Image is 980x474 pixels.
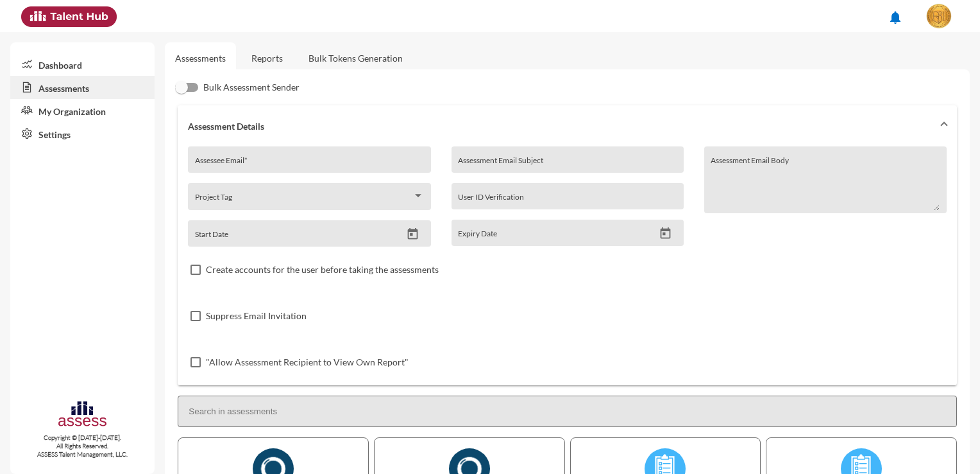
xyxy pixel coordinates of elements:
[10,53,155,76] a: Dashboard
[178,396,957,427] input: Search in assessments
[654,227,677,240] button: Open calendar
[206,262,439,277] span: Create accounts for the user before taking the assessments
[10,434,155,459] p: Copyright © [DATE]-[DATE]. All Rights Reserved. ASSESS Talent Management, LLC.
[10,99,155,122] a: My Organization
[175,53,226,64] a: Assessments
[178,146,957,385] div: Assessment Details
[206,355,409,370] span: "Allow Assessment Recipient to View Own Report"
[206,308,307,324] span: Suppress Email Invitation
[203,80,300,95] span: Bulk Assessment Sender
[10,122,155,145] a: Settings
[57,399,108,431] img: assesscompany-logo.png
[888,10,903,25] mat-icon: notifications
[401,227,424,241] button: Open calendar
[188,121,931,132] mat-panel-title: Assessment Details
[10,76,155,99] a: Assessments
[298,42,413,74] a: Bulk Tokens Generation
[241,42,293,74] a: Reports
[178,105,957,146] mat-expansion-panel-header: Assessment Details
